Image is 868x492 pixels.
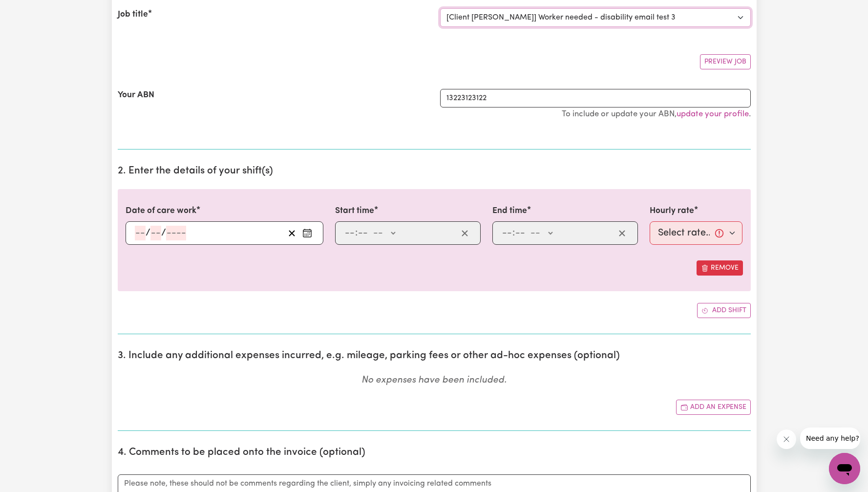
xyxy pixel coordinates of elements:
[118,8,148,21] label: Job title
[118,89,154,102] label: Your ABN
[135,226,146,240] input: --
[502,226,512,240] input: --
[650,205,694,217] label: Hourly rate
[697,303,751,318] button: Add another shift
[800,428,860,449] iframe: Message from company
[676,400,751,415] button: Add another expense
[512,228,515,238] span: :
[344,226,355,240] input: --
[829,453,860,484] iframe: Button to launch messaging window
[355,228,358,238] span: :
[161,228,166,238] span: /
[777,429,796,449] iframe: Close message
[150,226,161,240] input: --
[677,110,749,118] a: update your profile
[118,350,751,362] h2: 3. Include any additional expenses incurred, e.g. mileage, parking fees or other ad-hoc expenses ...
[335,205,374,217] label: Start time
[299,226,315,240] button: Enter the date of care work
[361,376,507,385] em: No expenses have been included.
[358,226,368,240] input: --
[284,226,299,240] button: Clear date
[118,447,751,459] h2: 4. Comments to be placed onto the invoice (optional)
[700,54,751,69] button: Preview Job
[562,110,751,118] small: To include or update your ABN, .
[515,226,526,240] input: --
[492,205,527,217] label: End time
[146,228,150,238] span: /
[166,226,186,240] input: ----
[118,165,751,177] h2: 2. Enter the details of your shift(s)
[697,260,743,276] button: Remove this shift
[126,205,196,217] label: Date of care work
